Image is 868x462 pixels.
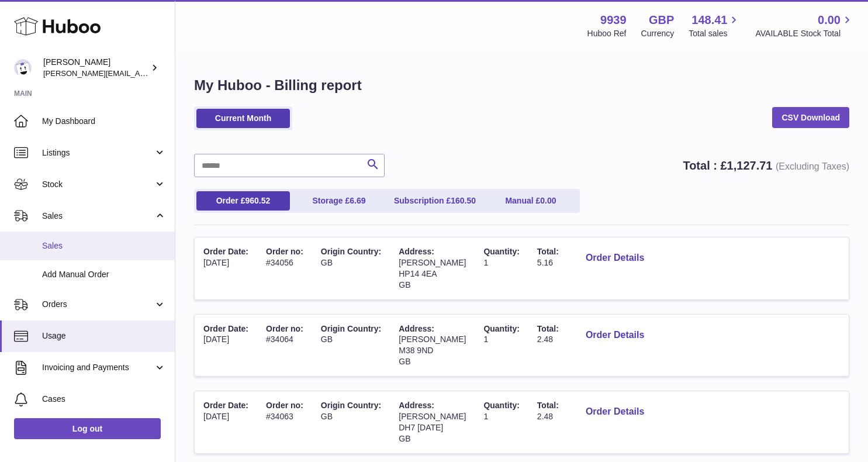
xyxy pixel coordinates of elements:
span: Origin Country: [321,324,381,333]
h1: My Huboo - Billing report [194,76,849,95]
span: My Dashboard [42,116,166,127]
span: 5.16 [537,258,553,267]
td: 1 [475,237,528,299]
a: Subscription £160.50 [388,191,482,211]
span: Origin Country: [321,247,381,256]
span: Order Date: [203,401,248,410]
span: [PERSON_NAME][EMAIL_ADDRESS][DOMAIN_NAME] [43,68,234,78]
span: [PERSON_NAME] [399,412,466,421]
span: (Excluding Taxes) [776,161,849,171]
span: Quantity: [483,247,519,256]
td: [DATE] [195,315,257,377]
td: #34056 [257,237,312,299]
a: 0.00 AVAILABLE Stock Total [755,12,854,39]
span: Cases [42,394,166,405]
td: 1 [475,315,528,377]
div: [PERSON_NAME] [43,57,148,79]
span: M38 9ND [399,346,433,355]
span: 1,127.71 [727,159,773,172]
span: Address: [399,247,434,256]
div: Huboo Ref [587,28,627,39]
span: Order no: [266,247,303,256]
span: 148.41 [691,12,727,28]
strong: 9939 [600,12,627,28]
button: Order Details [576,323,653,347]
span: GB [399,357,410,366]
span: [PERSON_NAME] [399,335,466,344]
td: #34064 [257,315,312,377]
a: Order £960.52 [196,191,290,211]
span: Order no: [266,401,303,410]
span: Total sales [689,28,741,39]
span: Total: [537,324,559,333]
td: #34063 [257,391,312,453]
span: 0.00 [818,12,841,28]
span: Usage [42,330,166,342]
span: 0.00 [540,196,556,205]
span: Quantity: [483,324,519,333]
span: GB [399,434,410,443]
span: 6.69 [350,196,365,205]
span: Total: [537,401,559,410]
span: Origin Country: [321,401,381,410]
td: 1 [475,391,528,453]
td: GB [312,237,390,299]
img: tommyhardy@hotmail.com [14,59,32,77]
span: Sales [42,211,154,222]
a: 148.41 Total sales [689,12,741,39]
span: DH7 [DATE] [399,423,443,432]
span: Invoicing and Payments [42,362,154,373]
span: Address: [399,401,434,410]
td: GB [312,391,390,453]
a: Log out [14,418,161,439]
strong: GBP [649,12,674,28]
span: Order Date: [203,324,248,333]
span: Add Manual Order [42,269,166,280]
span: 2.48 [537,412,553,421]
span: 960.52 [245,196,270,205]
span: Listings [42,147,154,158]
button: Order Details [576,246,653,270]
span: Total: [537,247,559,256]
strong: Total : £ [683,159,849,172]
a: Current Month [196,109,290,128]
span: Order Date: [203,247,248,256]
span: 160.50 [451,196,476,205]
td: [DATE] [195,391,257,453]
span: Order no: [266,324,303,333]
span: 2.48 [537,335,553,344]
span: Quantity: [483,401,519,410]
span: [PERSON_NAME] [399,258,466,267]
span: Orders [42,299,154,310]
div: Currency [641,28,675,39]
span: Stock [42,179,154,190]
span: GB [399,280,410,289]
span: Address: [399,324,434,333]
td: [DATE] [195,237,257,299]
a: Storage £6.69 [292,191,386,211]
button: Order Details [576,400,653,424]
span: HP14 4EA [399,269,437,278]
span: Sales [42,240,166,251]
a: CSV Download [772,107,849,128]
span: AVAILABLE Stock Total [755,28,854,39]
a: Manual £0.00 [484,191,577,211]
td: GB [312,315,390,377]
